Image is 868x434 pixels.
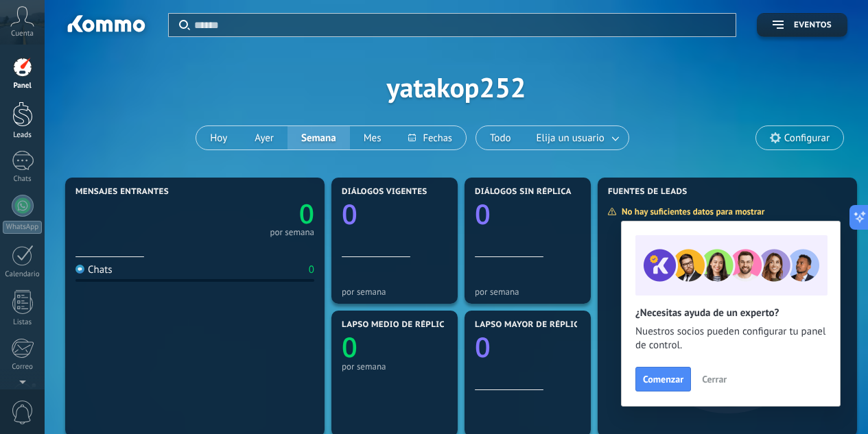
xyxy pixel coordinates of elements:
text: 0 [475,195,491,232]
button: Elija un usuario [525,126,629,149]
button: Semana [288,126,350,149]
span: Mensajes entrantes [75,187,169,197]
img: Chats [75,265,84,274]
span: Configurar [784,132,830,144]
span: Lapso mayor de réplica [475,320,584,330]
button: Fechas [395,126,465,149]
div: No hay suficientes datos para mostrar [607,206,774,217]
div: por semana [270,229,314,236]
a: 0 [195,195,314,232]
text: 0 [342,195,357,232]
span: Nuestros socios pueden configurar tu panel de control. [635,325,826,352]
button: Eventos [757,13,847,37]
div: WhatsApp [3,221,42,234]
span: Cuenta [11,29,34,38]
div: por semana [475,287,580,297]
h2: ¿Necesitas ayuda de un experto? [635,306,826,320]
div: Chats [75,263,113,276]
text: 0 [342,328,357,365]
div: por semana [342,287,447,297]
span: Elija un usuario [534,129,607,147]
div: Leads [3,131,43,140]
span: Comenzar [643,374,683,384]
div: 0 [309,263,314,276]
span: Diálogos vigentes [342,187,427,197]
div: Calendario [3,270,43,279]
div: Panel [3,82,43,91]
div: Listas [3,318,43,327]
span: Cerrar [702,374,727,384]
div: por semana [342,361,447,372]
button: Mes [350,126,395,149]
text: 0 [475,328,491,365]
button: Comenzar [635,367,691,391]
button: Cerrar [696,369,733,389]
div: Chats [3,175,43,184]
button: Hoy [196,126,241,149]
span: Eventos [794,21,832,30]
button: Todo [476,126,525,149]
button: Ayer [241,126,288,149]
span: Lapso medio de réplica [342,320,450,330]
text: 0 [299,195,314,232]
div: Correo [3,363,43,372]
span: Fuentes de leads [608,187,688,197]
span: Diálogos sin réplica [475,187,572,197]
